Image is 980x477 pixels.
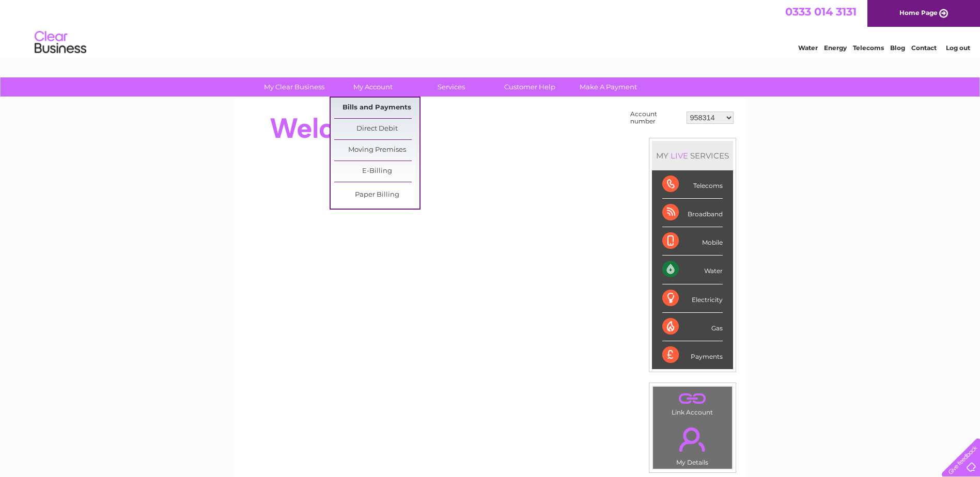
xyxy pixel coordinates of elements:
[334,185,419,205] a: Paper Billing
[252,77,337,97] a: My Clear Business
[34,27,87,58] img: logo.png
[334,119,419,139] a: Direct Debit
[946,44,970,52] a: Log out
[246,6,735,50] div: Clear Business is a trading name of Verastar Limited (registered in [GEOGRAPHIC_DATA] No. 3667643...
[662,341,723,369] div: Payments
[785,5,857,18] a: 0333 014 3131
[662,170,723,199] div: Telecoms
[409,77,494,97] a: Services
[566,77,651,97] a: Make A Payment
[656,421,729,457] a: .
[798,44,818,52] a: Water
[668,151,690,161] div: LIVE
[890,44,905,52] a: Blog
[334,98,419,118] a: Bills and Payments
[853,44,884,52] a: Telecoms
[662,313,723,341] div: Gas
[911,44,937,52] a: Contact
[330,77,415,97] a: My Account
[487,77,572,97] a: Customer Help
[652,386,733,419] td: Link Account
[652,419,733,469] td: My Details
[334,161,419,182] a: E-Billing
[652,141,733,170] div: MY SERVICES
[662,227,723,256] div: Mobile
[662,284,723,313] div: Electricity
[628,108,684,128] td: Account number
[662,256,723,284] div: Water
[656,389,729,407] a: .
[824,44,847,52] a: Energy
[334,140,419,161] a: Moving Premises
[662,199,723,227] div: Broadband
